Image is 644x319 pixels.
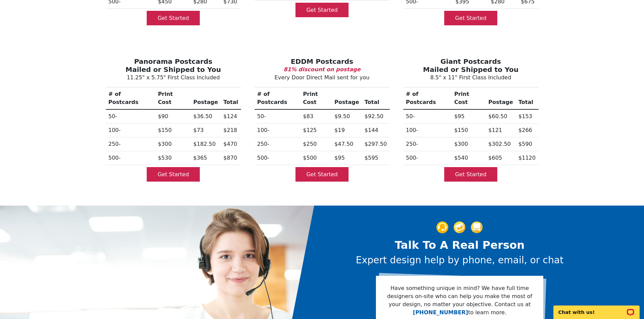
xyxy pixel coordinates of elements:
th: Print Cost [300,87,332,110]
p: 11.25" x 5.75" First Class Included [104,74,242,82]
img: support-img-1.png [436,221,448,233]
th: 50- [403,109,452,124]
th: 500- [106,151,156,165]
td: $590 [516,137,539,151]
th: 100- [255,124,301,137]
h3: Giant Postcards Mailed or Shipped to You [402,57,540,74]
th: 100- [403,124,452,137]
td: $870 [221,151,241,165]
th: Total [221,87,241,110]
th: 500- [403,151,452,165]
td: $605 [486,151,516,165]
th: # of Postcards [403,87,452,110]
td: $266 [516,124,539,137]
img: support-img-3_1.png [471,221,483,233]
td: $124 [221,109,241,124]
td: $218 [221,124,241,137]
th: 100- [106,124,156,137]
a: Get Started [147,11,200,25]
a: Get Started [147,167,200,182]
th: 500- [255,151,301,165]
td: $19 [332,124,362,137]
td: $182.50 [191,137,221,151]
td: $300 [452,137,486,151]
td: $95 [452,109,486,124]
a: Get Started [444,11,497,25]
th: Print Cost [452,87,486,110]
th: # of Postcards [106,87,156,110]
td: $144 [362,124,389,137]
td: $302.50 [486,137,516,151]
th: 250- [403,137,452,151]
th: Postage [332,87,362,110]
td: $300 [155,137,191,151]
td: $250 [300,137,332,151]
td: $365 [191,151,221,165]
th: 50- [106,109,156,124]
a: Get Started [444,167,497,182]
td: $92.50 [362,109,389,124]
td: $83 [300,109,332,124]
td: $153 [516,109,539,124]
td: $121 [486,124,516,137]
th: # of Postcards [255,87,301,110]
td: $125 [300,124,332,137]
p: Have something unique in mind? We have full time designers on-site who can help you make the most... [387,284,532,317]
th: 250- [106,137,156,151]
h3: Expert design help by phone, email, or chat [356,255,564,266]
iframe: LiveChat chat widget [549,298,644,319]
td: $95 [332,151,362,165]
a: [PHONE_NUMBER] [413,309,468,316]
td: $470 [221,137,241,151]
th: Total [362,87,389,110]
th: Postage [191,87,221,110]
th: Postage [486,87,516,110]
p: 8.5" x 11" First Class Included [402,74,540,82]
td: $595 [362,151,389,165]
td: $1120 [516,151,539,165]
td: $500 [300,151,332,165]
th: Total [516,87,539,110]
td: $90 [155,109,191,124]
h3: Panorama Postcards Mailed or Shipped to You [104,57,242,74]
th: Print Cost [155,87,191,110]
a: Get Started [295,3,349,17]
img: support-img-2.png [454,221,466,233]
td: $73 [191,124,221,137]
a: Get Started [295,167,349,182]
td: $36.50 [191,109,221,124]
td: $150 [452,124,486,137]
b: 81% discount on postage [284,66,360,73]
td: $540 [452,151,486,165]
td: $150 [155,124,191,137]
td: $9.50 [332,109,362,124]
th: 250- [255,137,301,151]
td: $530 [155,151,191,165]
h3: EDDM Postcards [253,57,391,65]
th: 50- [255,109,301,124]
h2: Talk To A Real Person [356,239,564,251]
td: $60.50 [486,109,516,124]
p: Every Door Direct Mail sent for you [253,74,391,82]
td: $47.50 [332,137,362,151]
td: $297.50 [362,137,389,151]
